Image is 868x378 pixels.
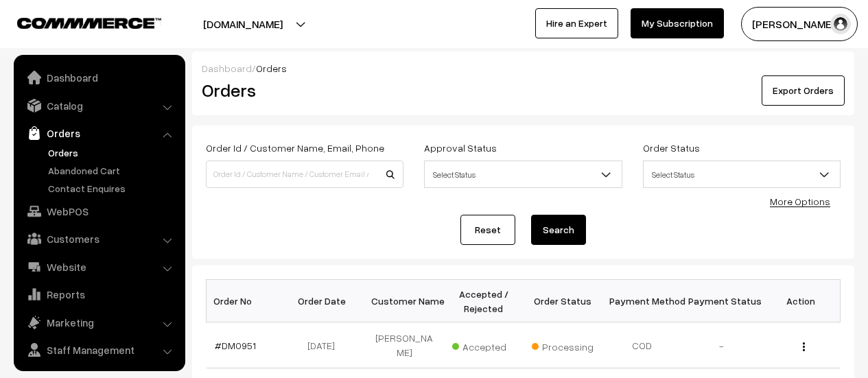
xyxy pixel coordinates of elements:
a: Marketing [17,310,180,335]
label: Order Status [643,141,700,155]
a: Dashboard [17,65,180,90]
button: [DOMAIN_NAME] [155,7,331,41]
span: Accepted [452,336,521,354]
td: - [682,322,762,368]
a: Reports [17,282,180,307]
td: [PERSON_NAME] [365,322,445,368]
a: Hire an Expert [535,8,618,38]
a: #DM0951 [215,340,256,351]
a: COMMMERCE [17,14,137,30]
th: Customer Name [365,280,445,322]
img: Menu [803,342,805,351]
button: Export Orders [762,75,845,106]
a: Staff Management [17,338,180,362]
th: Accepted / Rejected [444,280,524,322]
span: Select Status [424,161,622,188]
th: Payment Status [682,280,762,322]
th: Payment Method [602,280,682,322]
button: [PERSON_NAME] [741,7,858,41]
a: Reset [460,215,515,245]
button: Search [531,215,586,245]
h2: Orders [202,80,402,101]
th: Action [761,280,841,322]
span: Orders [256,62,287,74]
label: Order Id / Customer Name, Email, Phone [206,141,384,155]
a: Abandoned Cart [45,163,180,178]
input: Order Id / Customer Name / Customer Email / Customer Phone [206,161,403,188]
span: Select Status [644,163,840,187]
a: WebPOS [17,199,180,224]
th: Order Date [285,280,365,322]
img: user [830,14,851,34]
a: Website [17,255,180,279]
span: Select Status [643,161,841,188]
a: Catalog [17,93,180,118]
span: Processing [532,336,600,354]
a: More Options [770,196,830,207]
span: Select Status [425,163,621,187]
th: Order No [207,280,286,322]
a: My Subscription [631,8,724,38]
td: COD [602,322,682,368]
a: Orders [17,121,180,145]
td: [DATE] [285,322,365,368]
a: Customers [17,226,180,251]
label: Approval Status [424,141,497,155]
div: / [202,61,845,75]
img: COMMMERCE [17,18,161,28]
a: Orders [45,145,180,160]
a: Dashboard [202,62,252,74]
th: Order Status [524,280,603,322]
a: Contact Enquires [45,181,180,196]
